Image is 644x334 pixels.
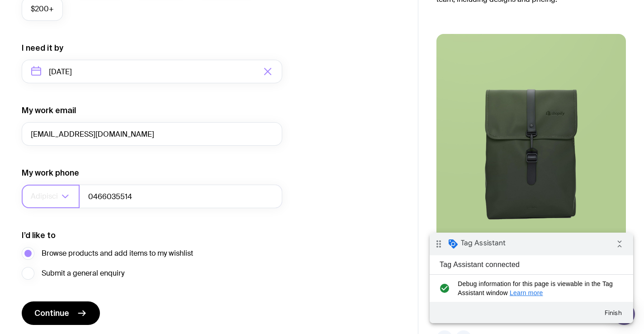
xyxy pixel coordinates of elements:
input: you@email.com [22,122,282,146]
label: I need it by [22,43,63,53]
label: My work phone [22,167,79,178]
span: Debug information for this page is viewable in the Tag Assistant window [28,47,189,65]
button: Continue [22,301,100,325]
span: Browse products and add items to my wishlist [42,248,193,259]
i: check_circle [7,47,22,65]
input: Search for option [31,185,59,208]
label: I’d like to [22,230,56,241]
input: Select a target date [22,60,282,83]
span: Tag Assistant [31,6,76,15]
span: Continue [34,308,69,319]
label: My work email [22,105,76,116]
input: 0400123456 [79,185,282,208]
span: Submit a general enquiry [42,268,124,279]
div: Search for option [22,185,80,208]
a: Learn more [80,57,114,64]
i: Collapse debug badge [181,2,199,20]
button: Finish [167,72,200,88]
